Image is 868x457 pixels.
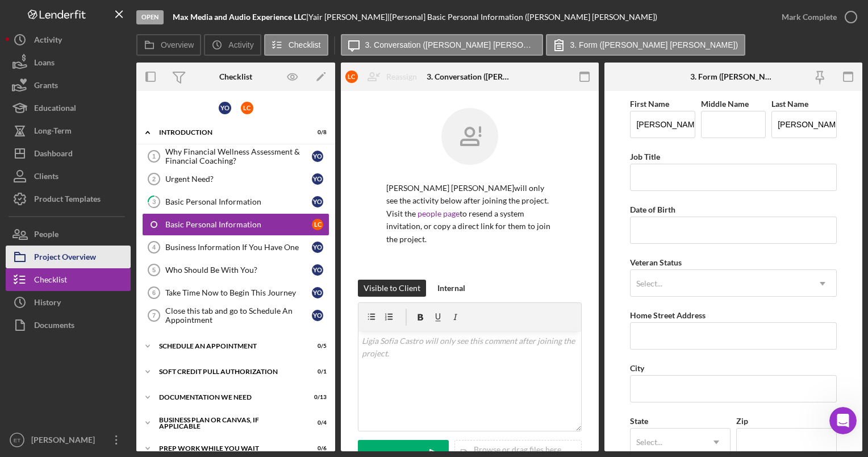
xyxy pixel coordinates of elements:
div: Select... [636,438,662,447]
div: Y O [312,196,323,207]
button: Documents [6,314,131,336]
text: ET [14,437,20,443]
div: Project Overview [34,246,96,271]
div: L C [312,219,323,230]
div: [DATE] [9,226,218,241]
a: Project Overview [6,246,131,268]
button: Gif picker [36,359,45,368]
p: The team can also help [55,14,141,26]
div: Dashboard [34,142,73,168]
div: 3. Form ([PERSON_NAME] [PERSON_NAME]) [690,72,776,81]
div: Open [136,10,164,24]
div: Operator says… [9,275,218,311]
button: Product Templates [6,188,131,210]
label: Middle Name [701,99,749,109]
div: Who Should Be With You? [165,265,312,275]
div: 0 / 13 [306,394,327,401]
div: Mark Complete [782,6,837,28]
div: Cool, thanks! [156,198,209,210]
div: Grants [34,74,58,99]
div: 0 / 6 [306,445,327,452]
div: 0 / 1 [306,368,327,375]
div: Close [199,5,220,25]
label: Last Name [771,99,808,109]
div: Prep Work While You Wait [159,445,298,452]
div: Urgent Need? [165,175,312,184]
div: Documentation We Need [159,394,298,401]
button: Loans [6,51,131,74]
img: Profile image for Operator [32,6,51,24]
button: Home [178,5,199,26]
button: Overview [136,34,201,56]
div: Edris says… [9,192,218,226]
div: 3. Conversation ([PERSON_NAME] [PERSON_NAME]) [427,72,512,81]
div: Y O [312,287,323,298]
div: Reassign [386,65,417,88]
tspan: 1 [152,153,156,160]
button: Dashboard [6,142,131,165]
a: 6Take Time Now to Begin This JourneyYO [142,281,329,304]
div: Y O [312,173,323,185]
button: Emoji picker [18,359,27,368]
div: Basic Personal Information [165,220,312,229]
div: Internal [437,280,465,297]
div: 0 / 5 [306,343,327,350]
button: 3. Form ([PERSON_NAME] [PERSON_NAME]) [546,34,746,56]
div: Documents [34,314,74,339]
button: People [6,223,131,246]
div: You're welcome. Have a great day! [18,248,157,259]
textarea: Message… [10,335,218,354]
button: Checklist [6,268,131,291]
a: [URL][DOMAIN_NAME] [56,109,144,118]
h1: Operator [55,6,95,14]
button: Activity [6,28,131,51]
label: Overview [161,40,194,49]
div: [PERSON_NAME] [18,165,177,176]
div: [PERSON_NAME] [28,429,102,454]
div: 0 / 4 [306,419,327,426]
a: 4Business Information If You Have OneYO [142,236,329,259]
a: 1Why Financial Wellness Assessment & Financial Coaching?YO [142,145,329,168]
a: [EMAIL_ADDRESS][DOMAIN_NAME] [24,53,164,63]
div: Product Templates [34,188,101,213]
div: Please let me know if you have additional questions. [18,126,177,148]
div: Why Financial Wellness Assessment & Financial Coaching? [165,147,312,165]
a: Basic Personal InformationLC [142,213,329,236]
tspan: 4 [152,244,156,251]
label: Checklist [289,40,321,49]
button: Long-Term [6,119,131,142]
label: Zip [736,416,748,426]
label: First Name [630,99,669,109]
a: 2Urgent Need?YO [142,168,329,190]
tspan: 3 [152,198,156,205]
div: Basic Personal Information [165,197,312,206]
div: Educational [34,97,76,122]
label: 3. Conversation ([PERSON_NAME] [PERSON_NAME]) [365,40,536,49]
div: Y O [312,242,323,253]
p: [PERSON_NAME] [PERSON_NAME] will only see the activity below after joining the project. Visit the... [386,182,553,246]
div: Checklist [34,268,67,294]
div: Christina says… [9,241,218,275]
div: Y O [219,102,231,114]
label: 3. Form ([PERSON_NAME] [PERSON_NAME]) [570,40,738,49]
a: people page [418,209,460,218]
div: Activity [34,28,62,54]
button: Visible to Client [358,280,426,297]
tspan: 2 [152,176,156,182]
div: History [34,291,61,317]
label: City [630,363,644,373]
button: Educational [6,97,131,119]
div: Help [PERSON_NAME] understand how they’re doing: [18,281,177,304]
label: Activity [228,40,253,49]
tspan: 5 [152,267,156,273]
div: L C [345,70,358,83]
div: Business Information If You Have One [165,243,312,252]
label: Home Street Address [630,310,706,320]
a: 5Who Should Be With You?YO [142,259,329,281]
